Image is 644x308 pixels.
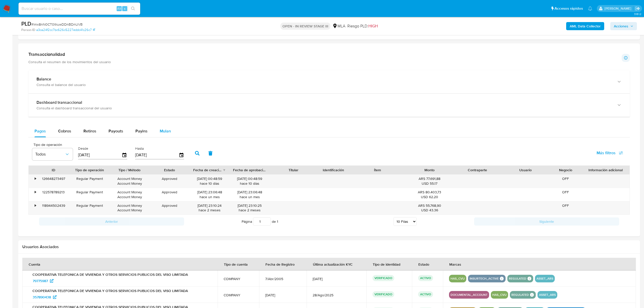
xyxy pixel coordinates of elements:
a: Salir [635,6,640,11]
span: s [124,6,126,11]
span: 3.161.2 [634,12,641,16]
span: Acciones [614,22,628,30]
span: Accesos rápidos [554,6,583,11]
div: MLA [332,23,345,29]
b: PLD [21,20,31,28]
b: AML Data Collector [570,22,601,30]
button: search-icon [128,5,138,12]
span: Riesgo PLD: [347,23,378,29]
span: Alt [117,6,121,11]
span: HIGH [368,23,378,29]
button: AML Data Collector [566,22,604,30]
h2: Usuarios Asociados [22,244,636,249]
a: a3ca24f2cc7bc626c5227eddc41c26c7 [36,28,95,32]
p: OPEN - IN REVIEW STAGE III [280,23,330,30]
b: Person ID [21,28,35,32]
p: andres.vilosio@mercadolibre.com [604,6,633,11]
span: # imx8nN0CT0ltruwDDnBDnUVB [31,22,83,27]
input: Buscar usuario o caso... [19,5,140,12]
button: Acciones [610,22,637,30]
a: Notificaciones [588,6,592,11]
